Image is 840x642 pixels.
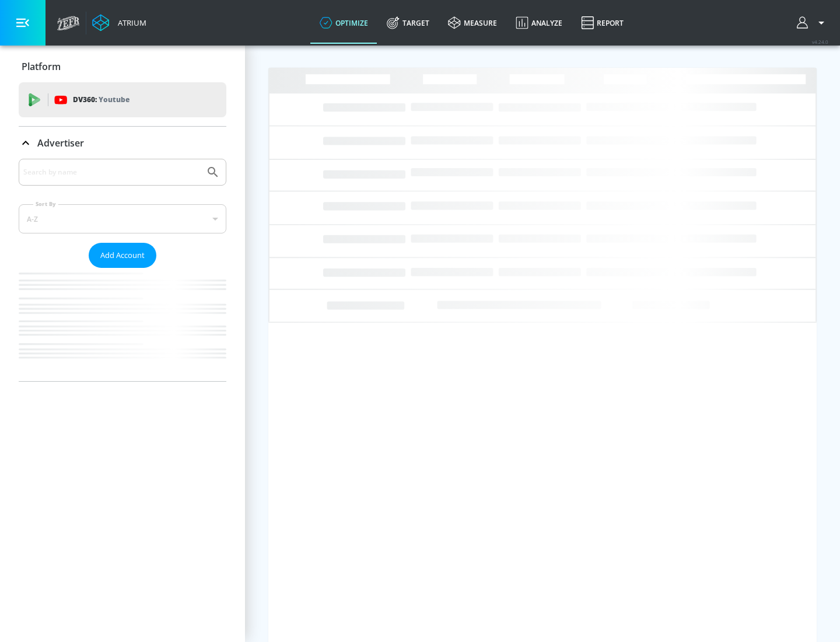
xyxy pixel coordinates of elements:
a: optimize [310,2,377,44]
a: Atrium [92,14,146,32]
nav: list of Advertiser [19,268,226,381]
p: Platform [22,60,61,73]
p: DV360: [73,93,129,106]
p: Advertiser [37,137,84,149]
div: A-Z [19,204,226,233]
p: Youtube [99,93,129,106]
a: Report [572,2,633,44]
div: Atrium [113,18,146,28]
label: Sort By [33,200,58,208]
span: Add Account [100,249,145,262]
div: DV360: Youtube [19,82,226,117]
a: measure [439,2,506,44]
span: v 4.24.0 [812,39,828,45]
input: Search by name [23,165,200,180]
button: Add Account [89,243,156,268]
a: Target [377,2,439,44]
div: Advertiser [19,159,226,381]
a: Analyze [506,2,572,44]
div: Advertiser [19,127,226,159]
div: Platform [19,50,226,83]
